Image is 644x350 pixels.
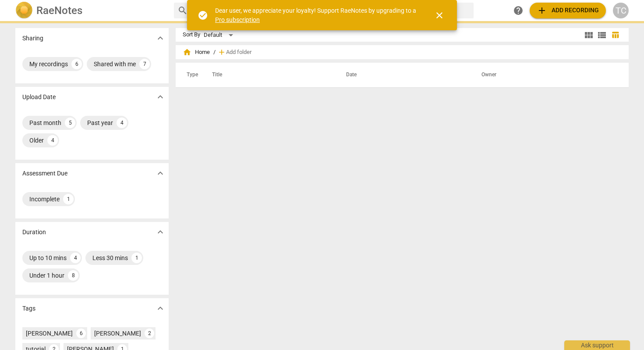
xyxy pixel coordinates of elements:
[155,227,166,237] span: expand_more
[117,118,127,128] div: 4
[154,302,167,315] button: Show more
[22,304,35,313] p: Tags
[226,49,251,56] span: Add folder
[154,90,167,104] button: Show more
[217,48,226,57] span: add
[198,10,208,21] span: check_circle
[180,63,202,87] th: Type
[92,254,128,262] div: Less 30 mins
[155,168,166,179] span: expand_more
[26,329,73,338] div: [PERSON_NAME]
[513,5,524,16] span: help
[22,34,43,43] p: Sharing
[155,33,166,43] span: expand_more
[94,60,136,68] div: Shared with me
[213,49,216,56] span: /
[87,118,113,127] div: Past year
[530,3,606,18] button: Upload
[595,29,609,42] button: List view
[145,329,154,338] div: 2
[155,303,166,314] span: expand_more
[336,63,471,87] th: Date
[204,28,236,42] div: Default
[215,16,260,23] a: Pro subscription
[537,5,599,16] span: Add recording
[76,329,86,338] div: 6
[183,48,210,57] span: Home
[183,48,191,57] span: home
[202,63,336,87] th: Title
[29,195,60,204] div: Incomplete
[131,253,142,263] div: 1
[29,254,67,262] div: Up to 10 mins
[47,135,58,146] div: 4
[15,2,167,19] a: LogoRaeNotes
[15,2,33,19] img: Logo
[65,118,75,128] div: 5
[611,31,619,39] span: table_chart
[582,29,595,42] button: Tile view
[613,3,629,18] button: TC
[154,225,167,239] button: Show more
[537,5,547,16] span: add
[22,169,67,178] p: Assessment Due
[434,10,445,21] span: close
[429,5,450,26] button: Close
[177,5,188,16] span: search
[36,4,82,17] h2: RaeNotes
[510,3,526,18] a: Help
[139,59,150,69] div: 7
[183,32,200,38] div: Sort By
[22,228,46,237] p: Duration
[154,167,167,180] button: Show more
[63,194,74,204] div: 1
[22,93,56,102] p: Upload Date
[584,30,594,40] span: view_module
[68,270,78,281] div: 8
[471,63,619,87] th: Owner
[71,59,82,69] div: 6
[215,6,418,24] div: Dear user, we appreciate your loyalty! Support RaeNotes by upgrading to a
[29,60,68,68] div: My recordings
[94,329,141,338] div: [PERSON_NAME]
[29,118,61,127] div: Past month
[155,92,166,102] span: expand_more
[609,29,622,42] button: Table view
[29,136,44,145] div: Older
[597,30,607,40] span: view_list
[154,32,167,45] button: Show more
[70,253,81,263] div: 4
[564,340,630,350] div: Ask support
[29,271,64,280] div: Under 1 hour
